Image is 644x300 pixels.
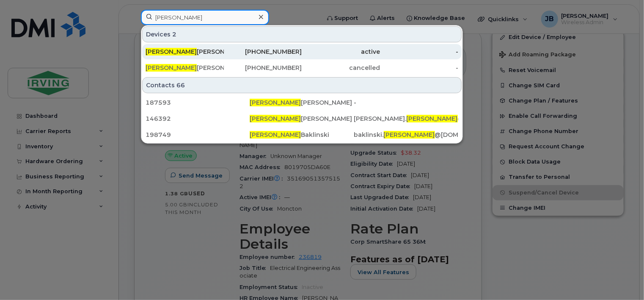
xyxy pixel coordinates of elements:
[146,64,197,72] span: [PERSON_NAME]
[142,60,462,75] a: [PERSON_NAME][PERSON_NAME][PHONE_NUMBER]cancelled-
[176,81,185,89] span: 66
[354,131,458,139] div: baklinski. @[DOMAIN_NAME]
[142,44,462,59] a: [PERSON_NAME][PERSON_NAME][PHONE_NUMBER]active-
[250,131,354,139] div: Baklinski
[141,10,269,25] input: Find something...
[142,127,462,142] a: 198749[PERSON_NAME]Baklinskibaklinski.[PERSON_NAME]@[DOMAIN_NAME]
[407,115,458,122] span: [PERSON_NAME]
[224,64,302,72] div: [PHONE_NUMBER]
[302,47,380,56] div: active
[250,115,301,122] span: [PERSON_NAME]
[354,98,458,107] div: -
[250,114,354,123] div: [PERSON_NAME]
[302,64,380,72] div: cancelled
[146,48,197,56] span: [PERSON_NAME]
[142,26,462,42] div: Devices
[250,98,354,107] div: [PERSON_NAME]
[224,47,302,56] div: [PHONE_NUMBER]
[380,64,458,72] div: -
[142,111,462,126] a: 146392[PERSON_NAME][PERSON_NAME][PERSON_NAME].[PERSON_NAME]@[DOMAIN_NAME]
[146,114,250,123] div: 146392
[384,131,435,139] span: [PERSON_NAME]
[146,47,224,56] div: [PERSON_NAME]
[380,47,458,56] div: -
[146,98,250,107] div: 187593
[354,114,458,123] div: [PERSON_NAME]. @[DOMAIN_NAME]
[142,95,462,110] a: 187593[PERSON_NAME][PERSON_NAME]-
[146,131,250,139] div: 198749
[146,64,224,72] div: [PERSON_NAME]
[250,99,301,106] span: [PERSON_NAME]
[142,77,462,93] div: Contacts
[172,30,176,39] span: 2
[250,131,301,139] span: [PERSON_NAME]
